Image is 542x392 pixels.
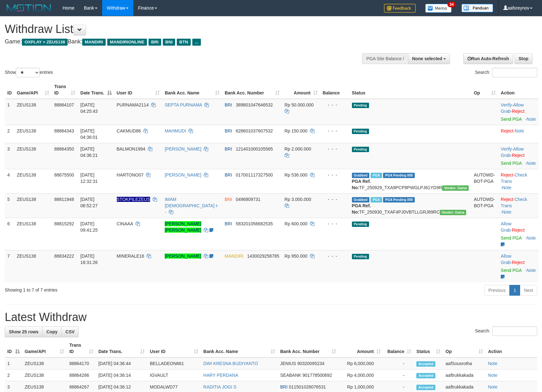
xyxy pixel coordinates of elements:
a: RADITIA JOGI S [203,384,236,389]
td: ZEUS138 [14,250,52,282]
a: Previous [484,285,510,296]
a: Reject [512,109,525,114]
a: Stop [514,53,532,64]
span: 88864107 [54,102,74,107]
a: IMAM [DEMOGRAPHIC_DATA] I-- [165,197,218,215]
span: BTN [177,39,191,46]
span: BRI [225,172,232,177]
a: Allow Grab [501,146,524,158]
span: · [501,146,524,158]
td: · · [498,169,539,193]
span: Marked by aaftrukkakada [371,173,382,178]
span: BRI [225,128,232,133]
span: [DATE] 09:41:25 [80,221,98,233]
span: · [501,254,512,265]
td: [DATE] 04:36:44 [96,357,147,370]
span: CAKMUD86 [117,128,141,133]
span: Accepted [416,373,435,378]
a: Send PGA [501,161,521,166]
span: MANDIRI [225,254,243,259]
a: [PERSON_NAME] [165,254,201,259]
th: Game/API: activate to sort column ascending [14,81,52,99]
span: Copy 017001117327500 to clipboard [236,172,273,177]
td: - [383,370,414,381]
span: 88815292 [54,221,74,226]
a: Run Auto-Refresh [463,53,513,64]
select: Showentries [16,68,40,77]
a: DWI KRESNA BUDIYANTO [203,361,258,366]
label: Show entries [5,68,53,77]
span: Copy 583201056682535 to clipboard [236,221,273,226]
span: Copy 1430029258785 to clipboard [247,254,279,259]
a: 1 [509,285,520,296]
td: AUTOWD-BOT-PGA [471,193,498,218]
span: [DATE] 04:36:21 [80,146,98,158]
a: Reject [501,172,513,177]
span: Accepted [416,361,435,367]
a: Check Trans [501,197,527,208]
span: PGA Pending [383,197,415,202]
td: 4 [5,169,14,193]
a: Note [526,161,536,166]
a: Reject [501,128,513,133]
td: 1 [5,357,22,370]
th: Amount: activate to sort column ascending [339,339,383,357]
td: ZEUS138 [14,143,52,169]
span: SEABANK [280,373,301,378]
a: Send PGA [501,268,521,273]
span: [DATE] 06:52:27 [80,197,98,208]
a: Reject [512,260,525,265]
span: BALMON1994 [117,146,145,151]
a: Note [526,235,536,241]
span: Nama rekening ada tanda titik/strip, harap diedit [117,197,150,202]
td: [DATE] 04:36:14 [96,370,147,381]
span: · [501,221,512,233]
td: 5 [5,193,14,218]
span: PURNAMA2114 [117,102,149,107]
span: Vendor URL: https://trx31.1velocity.biz [442,185,469,191]
a: Allow Grab [501,221,511,233]
td: Rp 6,000,000 [339,357,383,370]
td: - [383,357,414,370]
a: HARY PERDANA [203,373,238,378]
td: · · [498,143,539,169]
div: - - - [323,146,347,152]
span: BNI [163,39,175,46]
span: [DATE] 04:25:43 [80,102,98,114]
span: Pending [352,254,369,259]
span: [DATE] 12:32:31 [80,172,98,184]
td: · · [498,193,539,218]
td: TF_250930_TXAF4PJ0VBTLLGRJ89RC [349,193,472,218]
td: 88864286 [67,370,96,381]
td: aafSousrotha [443,357,486,370]
span: Copy 011501026076531 to clipboard [289,384,326,389]
a: Note [488,373,498,378]
span: · [501,102,524,114]
span: HARTONO07 [117,172,144,177]
div: - - - [323,102,347,108]
a: Allow Grab [501,254,511,265]
td: 7 [5,250,14,282]
span: CSV [65,329,75,334]
th: User ID: activate to sort column ascending [147,339,201,357]
span: Rp 150.000 [285,128,307,133]
span: Grabbed [352,173,370,178]
span: Copy 0496809731 to clipboard [236,197,261,202]
label: Search: [475,326,537,336]
th: Status: activate to sort column ascending [414,339,443,357]
span: 88864350 [54,146,74,151]
span: BRI [225,102,232,107]
span: Rp 600.000 [285,221,307,226]
a: Reject [512,228,525,233]
span: BRI [280,384,288,389]
td: · [498,250,539,282]
a: Reject [501,197,513,202]
img: panduan.png [461,4,493,12]
span: PGA Pending [383,173,415,178]
span: Rp 50.000.000 [285,102,314,107]
th: Balance [320,81,349,99]
span: BRI [149,39,161,46]
th: User ID: activate to sort column ascending [114,81,162,99]
span: Pending [352,103,369,108]
td: ZEUS138 [14,193,52,218]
